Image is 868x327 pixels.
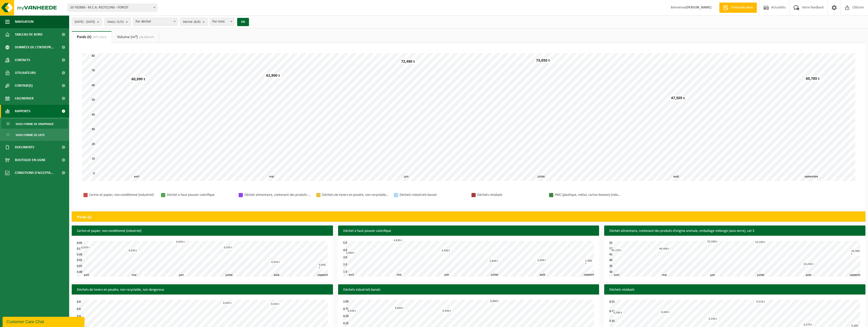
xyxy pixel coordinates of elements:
[477,192,544,198] div: Déchets résiduels
[15,105,30,118] span: Rapports
[15,15,34,28] span: Navigation
[223,246,234,250] div: 0,035 t
[535,58,551,63] div: 73,050 t
[72,18,102,26] button: [DATE] - [DATE]
[183,18,201,26] span: Déchet
[670,96,686,101] div: 47,505 t
[318,263,328,270] div: 0,005 t
[604,225,865,237] h3: Déchet alimentaire, contenant des produits d'origine animale, emballage mélangé (sans verre), cat 3
[338,225,599,237] h3: Déchet à haut pouvoir calorifique
[72,284,333,296] h3: Déchets de toners en poudre, non recyclable, non dangereux
[210,18,234,25] span: Par mois
[138,36,154,39] span: (10,520 m³)
[536,258,547,262] div: 2,040 t
[489,299,500,303] div: 0,880 t
[244,192,311,198] div: Déchet alimentaire, contenant des produits d'origine animale, emballage mélangé (sans verre), cat 3
[133,18,177,26] span: Par déchet
[15,66,36,79] span: Utilisateurs
[440,249,451,253] div: 3,400 t
[719,3,757,13] a: Demande devis
[112,31,159,43] a: Volume (m³)
[1,130,68,140] a: Sous forme de liste
[104,18,131,26] button: Site(s)(5/5)
[392,239,403,242] div: 4,820 t
[222,301,233,305] div: 0,655 t
[133,18,177,25] span: Par déchet
[754,240,767,244] div: 52,220 t
[802,323,813,327] div: 0,270 t
[804,76,821,81] div: 60,785 t
[686,6,712,9] strong: [PERSON_NAME]
[80,246,91,250] div: 0,035 t
[127,249,138,253] div: 0,030 t
[72,212,97,223] h2: Poids (t)
[802,262,815,266] div: 33,240 t
[658,247,671,251] div: 46,400 t
[610,249,623,252] div: 45,120 t
[15,166,54,179] span: Conditions d'accepta...
[194,20,201,24] count: (8/8)
[237,18,249,26] button: OK
[604,284,865,296] h3: Déchets résiduels
[3,316,86,327] iframe: chat widget
[16,130,45,140] span: Sous forme de liste
[270,302,281,306] div: 0,625 t
[346,309,357,313] div: 0,540 t
[210,18,234,26] span: Par mois
[660,310,671,314] div: 0,400 t
[612,311,623,315] div: 0,395 t
[270,260,281,264] div: 0,010 t
[345,251,356,255] div: 3,060 t
[180,18,207,26] button: Déchet(8/8)
[107,18,124,26] span: Site(s)
[706,240,719,244] div: 52,580 t
[15,41,54,54] span: Données de l'entrepr...
[394,306,405,310] div: 0,640 t
[265,73,281,78] div: 62,900 t
[707,317,718,321] div: 0,330 t
[117,20,124,24] count: (5/5)
[441,309,452,313] div: 0,540 t
[400,59,416,64] div: 72,480 t
[72,31,112,43] a: Poids (t)
[15,154,46,166] span: Boutique en ligne
[755,300,766,304] div: 0,510 t
[130,77,147,82] div: 60,390 t
[175,240,186,244] div: 0,045 t
[584,259,594,266] div: 1,980 t
[488,259,499,263] div: 1,940 t
[555,192,621,198] div: PMC (plastique, métal, carton boisson) (industriel)
[322,192,389,198] div: Déchets de toners en poudre, non recyclable, non dangereux
[167,192,233,198] div: Déchet à haut pouvoir calorifique
[1,119,68,129] a: Sous forme de graphique
[68,4,157,11] span: 10-762866 - M.C.A. RECYCLING - FOREST
[15,141,34,154] span: Documents
[75,18,95,26] span: [DATE] - [DATE]
[91,36,107,39] span: (377,110 t)
[15,92,34,105] span: Calendrier
[15,79,33,92] span: Contrat(s)
[16,119,54,129] span: Sous forme de graphique
[89,192,156,198] div: Carton et papier, non-conditionné (industriel)
[15,54,30,66] span: Contacts
[15,28,43,41] span: Tableau de bord
[72,225,333,237] h3: Carton et papier, non-conditionné (industriel)
[730,5,754,10] span: Demande devis
[338,284,599,296] h3: Déchets industriels banals
[68,4,157,12] span: 10-762866 - M.C.A. RECYCLING - FOREST
[400,192,466,198] div: Déchets industriels banals
[850,249,861,256] div: 44,460 t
